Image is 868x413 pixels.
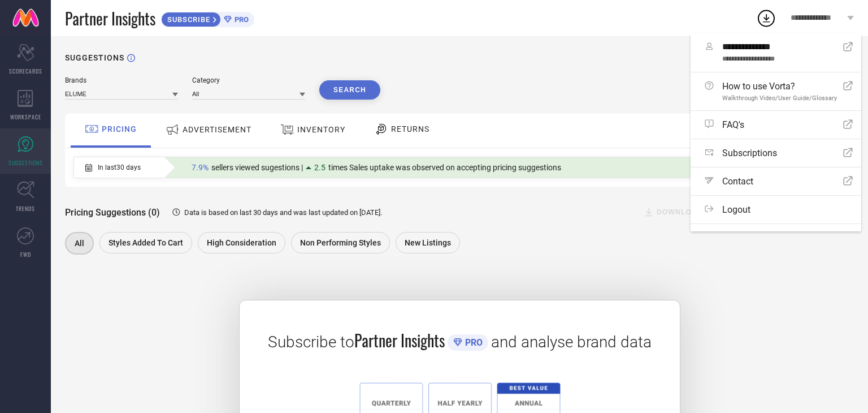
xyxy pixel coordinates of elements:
span: How to use Vorta? [722,81,837,92]
span: High Consideration [207,238,276,247]
span: SCORECARDS [9,67,42,75]
span: Styles Added To Cart [108,238,183,247]
span: Walkthrough Video/User Guide/Glossary [722,94,837,102]
span: sellers viewed sugestions | [211,163,303,172]
span: FWD [20,250,31,259]
span: WORKSPACE [10,113,41,121]
span: All [75,239,84,248]
span: PRO [232,15,249,24]
span: Data is based on last 30 days and was last updated on [DATE] . [184,208,382,217]
div: Percentage of sellers who have viewed suggestions for the current Insight Type [186,160,567,175]
span: Partner Insights [65,7,155,30]
span: Partner Insights [354,329,445,352]
span: 7.9% [192,163,209,172]
span: RETURNS [391,124,429,134]
span: FAQ's [722,119,744,130]
span: Logout [722,204,750,215]
span: times Sales uptake was observed on accepting pricing suggestions [328,163,561,172]
span: Subscriptions [722,148,777,158]
span: Non Performing Styles [300,238,381,247]
span: In last 30 days [98,164,141,171]
a: Contact [691,167,861,195]
div: Open download list [756,8,776,28]
span: INVENTORY [297,125,345,134]
span: 2.5 [314,163,325,172]
div: Category [192,76,305,84]
h1: SUGGESTIONS [65,53,124,62]
span: New Listings [405,238,451,247]
span: Pricing Suggestions (0) [65,207,160,218]
a: FAQ's [691,111,861,139]
a: Subscriptions [691,139,861,167]
span: PRO [462,337,483,348]
a: How to use Vorta?Walkthrough Video/User Guide/Glossary [691,72,861,110]
span: TRENDS [16,204,35,213]
a: SUBSCRIBEPRO [161,9,254,27]
span: PRICING [102,124,137,134]
div: Brands [65,76,178,84]
span: Subscribe to [268,333,354,351]
span: ADVERTISEMENT [183,125,251,134]
span: SUBSCRIBE [162,15,213,24]
span: Contact [722,176,753,187]
span: SUGGESTIONS [8,158,43,167]
span: and analyse brand data [491,333,652,351]
button: Search [319,80,380,100]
